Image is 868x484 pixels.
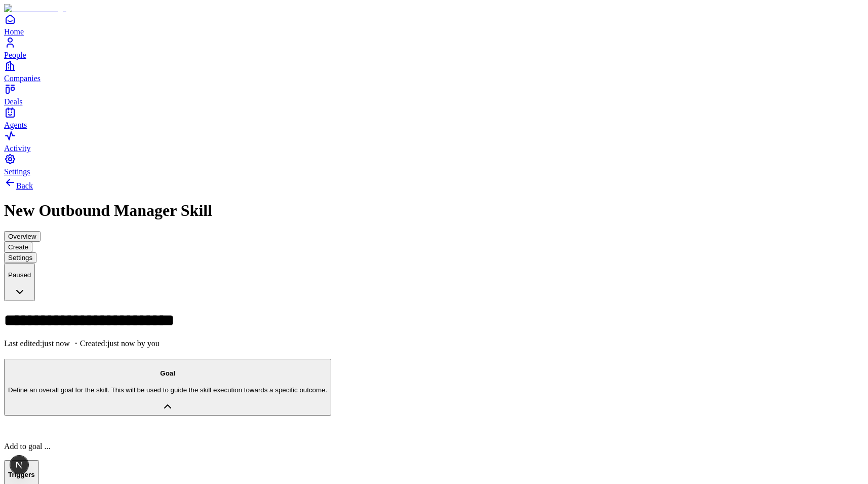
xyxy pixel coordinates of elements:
button: GoalDefine an overall goal for the skill. This will be used to guide the skill execution towards ... [4,359,331,416]
span: Home [4,27,24,36]
p: Define an overall goal for the skill. This will be used to guide the skill execution towards a sp... [8,386,327,394]
p: Last edited: just now ・Created: just now by you [4,339,864,349]
p: Add to goal ... [4,442,864,451]
h1: New Outbound Manager Skill [4,201,864,220]
h4: Goal [8,369,327,377]
span: People [4,51,26,59]
span: Agents [4,121,27,129]
span: Companies [4,74,41,83]
div: GoalDefine an overall goal for the skill. This will be used to guide the skill execution towards ... [4,425,864,451]
span: Deals [4,97,22,106]
a: Activity [4,130,864,153]
a: Deals [4,83,864,106]
a: Companies [4,60,864,83]
a: Settings [4,153,864,176]
button: Settings [4,252,36,263]
a: Back [4,181,33,190]
button: Overview [4,231,41,242]
a: Home [4,13,864,36]
a: People [4,36,864,59]
h4: Triggers [8,471,35,478]
span: Activity [4,144,30,153]
a: Agents [4,106,864,129]
img: Item Brain Logo [4,4,66,13]
span: Settings [4,167,30,176]
button: Create [4,242,32,252]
